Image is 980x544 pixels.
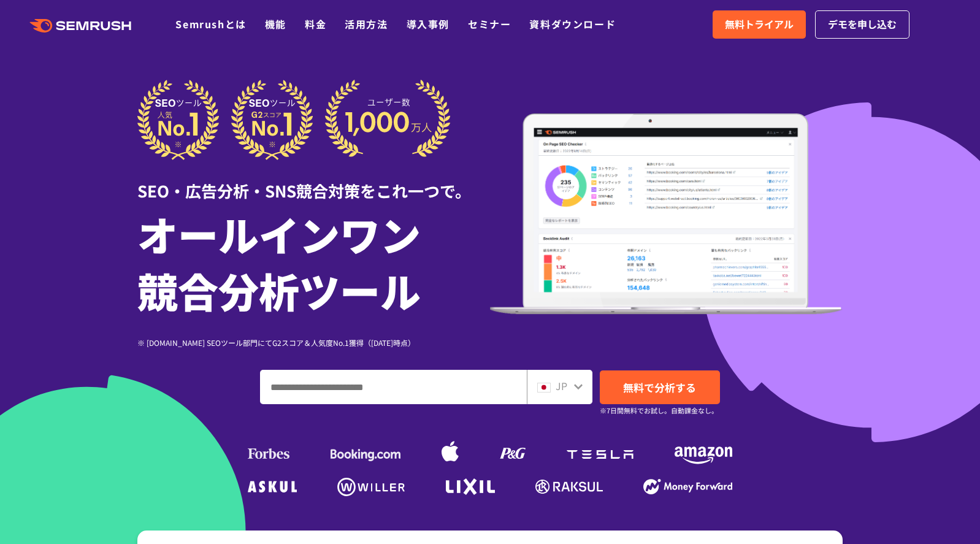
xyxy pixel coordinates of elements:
[175,17,246,31] a: Semrushとは
[265,17,286,31] a: 機能
[305,17,326,31] a: 料金
[600,370,720,404] a: 無料で分析する
[815,10,909,39] a: デモを申し込む
[529,17,616,31] a: 資料ダウンロード
[137,205,490,318] h1: オールインワン 競合分析ツール
[828,17,897,33] span: デモを申し込む
[556,378,567,393] span: JP
[468,17,511,31] a: セミナー
[623,380,696,395] span: 無料で分析する
[345,17,388,31] a: 活用方法
[407,17,450,31] a: 導入事例
[600,405,718,416] small: ※7日間無料でお試し。自動課金なし。
[137,160,490,202] div: SEO・広告分析・SNS競合対策をこれ一つで。
[713,10,806,39] a: 無料トライアル
[261,370,526,404] input: ドメイン、キーワードまたはURLを入力してください
[137,337,490,348] div: ※ [DOMAIN_NAME] SEOツール部門にてG2スコア＆人気度No.1獲得（[DATE]時点）
[725,17,794,33] span: 無料トライアル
